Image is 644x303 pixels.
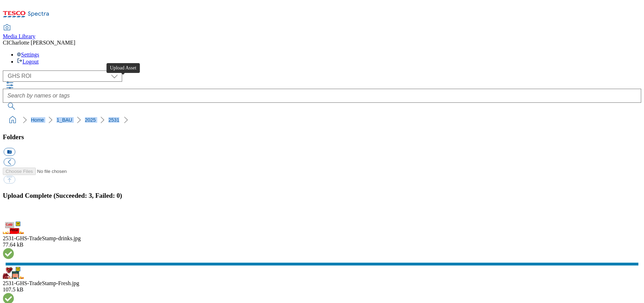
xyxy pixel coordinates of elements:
[3,280,641,287] div: 2531-GHS-TradeStamp-Fresh.jpg
[17,59,39,65] a: Logout
[3,89,641,103] input: Search by names or tags
[3,33,35,39] span: Media Library
[3,40,8,46] span: CI
[3,192,641,200] h3: Upload Complete (Succeeded: 3, Failed: 0)
[57,117,72,123] a: 1_BAU
[85,117,96,123] a: 2025
[3,25,35,40] a: Media Library
[17,52,39,58] a: Settings
[31,117,44,123] a: Home
[3,235,641,242] div: 2531-GHS-TradeStamp-drinks.jpg
[3,242,641,248] div: 77.64 kB
[3,113,641,127] nav: breadcrumb
[7,114,18,126] a: home
[108,117,119,123] a: 2531
[3,287,641,293] div: 107.5 kB
[3,222,24,234] img: preview
[3,267,24,279] img: preview
[3,133,641,141] h3: Folders
[8,40,75,46] span: Charlotte [PERSON_NAME]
